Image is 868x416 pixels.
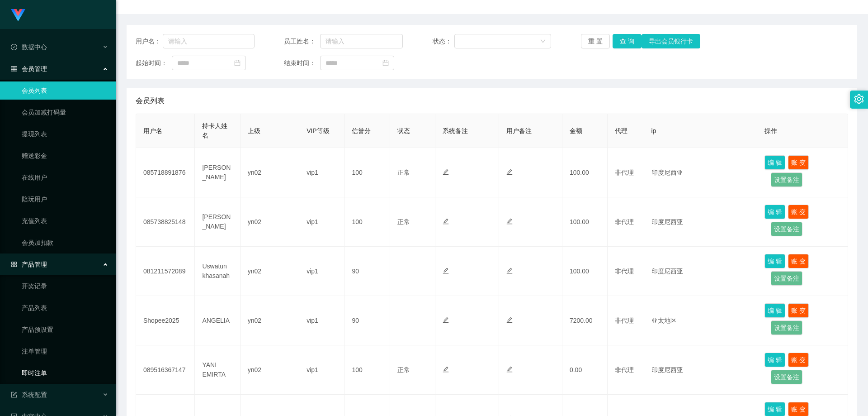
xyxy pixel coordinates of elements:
[397,127,410,134] span: 状态
[562,247,608,296] td: 100.00
[299,148,344,197] td: vip1
[22,212,108,230] a: 充值列表
[764,303,785,318] button: 编 辑
[562,148,608,197] td: 100.00
[241,296,299,345] td: yn02
[284,37,320,46] span: 员工姓名：
[234,60,241,66] i: 图标: calendar
[651,127,656,134] span: ip
[22,81,108,100] a: 会员列表
[136,197,195,247] td: 085738825148
[615,366,634,373] span: 非代理
[195,296,240,345] td: ANGELIA
[195,345,240,395] td: YANI EMIRTA
[764,155,785,170] button: 编 辑
[22,277,108,295] a: 开奖记录
[344,148,390,197] td: 100
[644,148,758,197] td: 印度尼西亚
[506,127,532,134] span: 用户备注
[299,197,344,247] td: vip1
[615,218,634,225] span: 非代理
[771,271,802,286] button: 设置备注
[788,303,809,318] button: 账 变
[11,44,17,50] i: 图标: check-circle-o
[397,169,410,176] span: 正常
[764,254,785,268] button: 编 辑
[562,296,608,345] td: 7200.00
[143,127,162,134] span: 用户名
[771,320,802,335] button: 设置备注
[136,345,195,395] td: 089516367147
[788,254,809,268] button: 账 变
[581,34,610,48] button: 重 置
[344,197,390,247] td: 100
[506,169,513,175] i: 图标: edit
[136,148,195,197] td: 085718891876
[136,37,163,46] span: 用户名：
[11,261,47,268] span: 产品管理
[506,317,513,323] i: 图标: edit
[443,366,449,373] i: 图标: edit
[644,247,758,296] td: 印度尼西亚
[397,218,410,225] span: 正常
[241,148,299,197] td: yn02
[788,155,809,170] button: 账 变
[764,127,777,134] span: 操作
[11,43,47,51] span: 数据中心
[540,38,546,45] i: 图标: down
[11,391,47,398] span: 系统配置
[299,247,344,296] td: vip1
[443,218,449,225] i: 图标: edit
[11,65,47,72] span: 会员管理
[248,127,260,134] span: 上级
[320,34,403,48] input: 请输入
[854,94,864,104] i: 图标: setting
[344,345,390,395] td: 100
[241,197,299,247] td: yn02
[615,127,627,134] span: 代理
[615,268,634,275] span: 非代理
[788,353,809,367] button: 账 变
[136,296,195,345] td: Shopee2025
[11,261,17,268] i: 图标: appstore-o
[644,345,758,395] td: 印度尼西亚
[22,342,108,360] a: 注单管理
[195,197,240,247] td: [PERSON_NAME]
[284,58,320,68] span: 结束时间：
[11,392,17,398] i: 图标: form
[344,296,390,345] td: 90
[22,299,108,317] a: 产品列表
[443,127,468,134] span: 系统备注
[22,234,108,252] a: 会员加扣款
[788,205,809,219] button: 账 变
[613,34,642,48] button: 查 询
[136,247,195,296] td: 081211572089
[241,345,299,395] td: yn02
[22,190,108,208] a: 陪玩用户
[344,247,390,296] td: 90
[11,9,25,22] img: logo.9652507e.png
[771,222,802,236] button: 设置备注
[771,172,802,187] button: 设置备注
[642,34,700,48] button: 导出会员银行卡
[163,34,255,48] input: 请输入
[644,197,758,247] td: 印度尼西亚
[644,296,758,345] td: 亚太地区
[202,122,227,139] span: 持卡人姓名
[299,296,344,345] td: vip1
[764,353,785,367] button: 编 辑
[352,127,371,134] span: 信誉分
[562,345,608,395] td: 0.00
[615,317,634,324] span: 非代理
[615,169,634,176] span: 非代理
[307,127,330,134] span: VIP等级
[22,103,108,121] a: 会员加减打码量
[22,364,108,382] a: 即时注单
[195,148,240,197] td: [PERSON_NAME]
[771,370,802,384] button: 设置备注
[562,197,608,247] td: 100.00
[433,37,455,46] span: 状态：
[443,169,449,175] i: 图标: edit
[506,268,513,274] i: 图标: edit
[136,58,172,68] span: 起始时间：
